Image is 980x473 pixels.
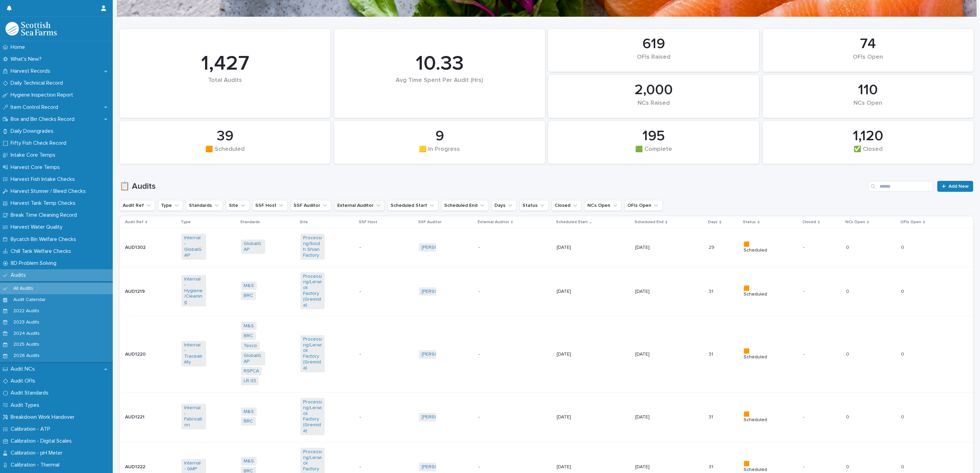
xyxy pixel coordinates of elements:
p: Type [181,218,191,226]
p: Audit Calendar [8,297,51,303]
button: Audit Ref [120,200,155,211]
div: 619 [560,35,747,53]
p: - [359,245,384,250]
p: [DATE] [635,289,659,295]
p: Harvest Tank Temp Checks [8,200,81,206]
button: External Auditor [334,200,385,211]
p: External Auditor [478,218,509,226]
a: M&S [244,323,254,329]
p: Harvest Records [8,68,56,74]
p: Calibration - Digital Scales [8,438,77,444]
p: - [359,414,384,420]
a: Processing/Lerwick Factory (Gremista) [303,336,322,371]
span: Add New [949,184,969,189]
button: OFIs Open [624,200,663,211]
p: All Audits [8,286,39,291]
p: Harvest Fish Intake Checks [8,176,80,183]
div: 9 [346,128,533,145]
a: M&S [244,283,254,289]
p: Calibration - ATP [8,426,56,432]
p: 0 [846,350,850,357]
p: - [803,352,827,357]
p: Audit Types [8,402,45,408]
p: 2023 Audits [8,319,45,325]
button: Scheduled End [441,200,489,211]
p: Audit Ref [125,218,144,226]
p: [DATE] [557,352,581,357]
p: [DATE] [557,464,581,470]
p: Audit OFIs [8,378,41,384]
p: 0 [846,413,850,420]
a: Internal - Hygiene/Cleaning [184,276,203,305]
p: What's New? [8,56,47,62]
div: OFIs Open [774,54,962,68]
p: Closed [802,218,816,226]
img: mMrefqRFQpe26GRNOUkG [5,22,57,35]
button: Scheduled Start [387,200,438,211]
button: SSF Host [252,200,288,211]
a: BRC [244,293,253,299]
a: M&S [244,409,254,415]
p: Fifty Fish Check Record [8,140,72,146]
a: BRC [244,418,253,424]
button: Closed [552,200,582,211]
button: Type [158,200,183,211]
a: [PERSON_NAME] [422,414,459,420]
input: Search [868,181,933,192]
p: 🟧 Scheduled [744,412,768,423]
p: - [478,350,481,357]
p: 2022 Audits [8,308,45,314]
a: Internal - GMP [184,460,203,472]
p: 0 [901,243,906,250]
p: 2024 Audits [8,331,45,336]
div: 1,120 [774,128,962,145]
tr: AUD1220AUD1220 Internal - Traceability M&S BRC Tesco GlobalGAP RSPCA LR-33 Processing/Lerwick Fac... [120,316,973,392]
p: Status [743,218,756,226]
p: AUD1220 [125,350,147,357]
p: AUD1302 [125,243,147,250]
p: - [803,289,827,295]
p: Harvest Core Temps [8,164,65,171]
div: NCs Raised [560,100,747,114]
p: 31 [709,463,714,470]
p: 29 [709,243,716,250]
p: 🟧 Scheduled [744,461,768,473]
a: Internal - Traceability [184,342,203,365]
p: [DATE] [557,245,581,250]
div: 🟨 In Progress [346,146,533,160]
p: AUD1221 [125,413,146,420]
p: Calibration - Thermal [8,462,65,468]
p: Home [8,44,30,51]
p: - [478,287,481,295]
p: 31 [709,350,714,357]
p: AUD1222 [125,463,147,470]
p: 8D Problem Solving [8,260,62,267]
tr: AUD1302AUD1302 Internal - GlobalGAP GlobalGAP Processing/South Shian Factory -[PERSON_NAME] -- [D... [120,228,973,267]
p: Site [300,218,308,226]
div: ✅ Closed [774,146,962,160]
button: Days [491,200,517,211]
p: Audit Standards [8,390,54,396]
p: [DATE] [557,289,581,295]
p: Scheduled Start [556,218,588,226]
a: [PERSON_NAME] [422,464,459,470]
p: Standards [240,218,260,226]
a: Internal - GlobalGAP [184,235,203,258]
p: 0 [901,413,906,420]
div: 110 [774,82,962,99]
p: Hygiene Inspection Report [8,92,79,98]
a: [PERSON_NAME] [422,245,459,250]
p: Days [708,218,718,226]
p: Daily Downgrades [8,128,59,134]
p: Bycatch Bin Welfare Checks [8,236,82,243]
p: 31 [709,413,714,420]
button: NCs Open [584,200,622,211]
p: [DATE] [557,414,581,420]
p: AUD1219 [125,287,146,295]
a: GlobalGAP [244,353,262,364]
div: 39 [131,128,319,145]
p: SSF Auditor [418,218,441,226]
p: [DATE] [635,414,659,420]
tr: AUD1219AUD1219 Internal - Hygiene/Cleaning M&S BRC Processing/Lerwick Factory (Gremista) -[PERSON... [120,267,973,316]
